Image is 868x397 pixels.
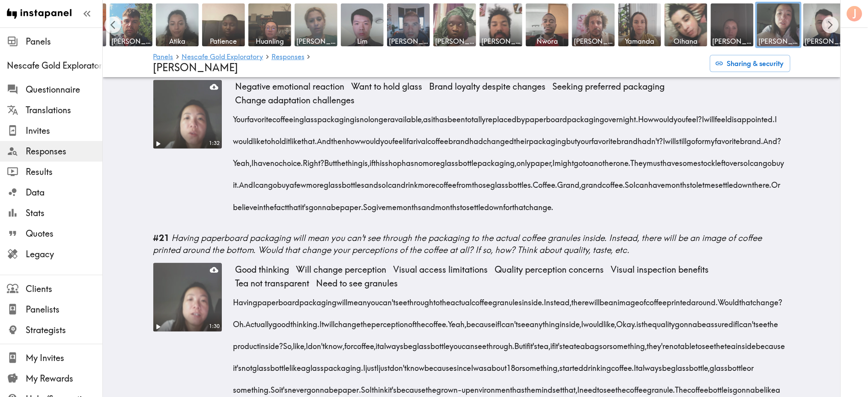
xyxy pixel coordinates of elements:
span: [PERSON_NAME] [713,36,752,46]
span: packaging [567,106,605,128]
span: it [376,333,380,355]
span: settle [716,171,734,193]
span: has [435,106,448,128]
span: must [647,150,663,171]
span: down [734,171,752,193]
a: Nwora [524,2,570,48]
span: mean [348,289,367,311]
span: so [379,171,386,193]
span: coffee. [426,311,448,333]
span: shop [385,150,402,171]
span: totally [465,106,486,128]
span: [PERSON_NAME] [389,36,428,46]
span: glass [300,106,318,128]
div: 1:30 [207,323,222,331]
span: left [716,150,726,171]
span: product [233,333,260,355]
span: me [705,171,716,193]
span: coffee [436,171,457,193]
span: can [388,171,401,193]
span: there [572,289,589,311]
figure: Play1:30 [153,263,222,332]
span: Having [233,289,258,311]
span: the [642,311,653,333]
span: around. [692,289,718,311]
button: Sharing & security [710,55,790,72]
span: of [640,289,646,311]
a: Responses [271,53,304,61]
span: see [518,311,530,333]
span: so [740,150,748,171]
span: the [361,311,372,333]
span: is, [363,150,370,171]
span: coffee, [354,333,376,355]
span: go [268,171,277,193]
span: drink [401,171,418,193]
span: longer [369,106,391,128]
span: can [750,150,763,171]
span: see [396,289,408,311]
span: replaced [486,106,517,128]
span: I [702,106,704,128]
span: know, [325,333,345,355]
span: change? [753,289,783,311]
span: [PERSON_NAME] [435,36,474,46]
span: for [345,333,354,355]
span: Actually [246,311,273,333]
span: is [637,311,642,333]
span: no [360,106,369,128]
span: [PERSON_NAME] [574,36,613,46]
span: down [485,193,504,215]
span: be [404,333,413,355]
span: might [555,150,574,171]
span: disappointed. [728,106,775,128]
span: an [609,289,618,311]
span: favorite [715,128,740,150]
a: Nescafe Gold Exploratory [182,53,263,61]
span: I [663,128,665,150]
span: changed [483,128,514,150]
span: still [676,128,687,150]
span: They [631,150,647,171]
span: glass [413,333,431,355]
span: if [405,128,409,150]
span: in [294,106,300,128]
span: gonna [675,311,698,333]
span: go [763,150,772,171]
span: if [734,311,737,333]
span: quality [653,311,675,333]
span: available, [391,106,424,128]
span: And? [764,128,781,150]
span: have [663,150,680,171]
span: be [331,193,340,215]
span: to [583,150,590,171]
span: rival [414,128,428,150]
span: it [286,128,290,150]
a: [PERSON_NAME] [293,2,339,48]
span: that [513,193,526,215]
span: will [665,128,676,150]
span: the [440,289,451,311]
span: packaging [300,289,337,311]
span: Would [718,289,740,311]
span: from [457,171,472,193]
span: paperboard [525,106,567,128]
span: overnight. [605,106,638,128]
span: change. [526,193,554,215]
span: give [372,193,386,215]
span: by [517,106,525,128]
span: feel [393,128,405,150]
span: be [698,311,707,333]
span: can [256,171,268,193]
span: go [687,128,696,150]
span: brand [449,128,470,150]
span: months [397,193,422,215]
span: [PERSON_NAME] [481,36,521,46]
span: assured [707,311,734,333]
span: those [472,171,491,193]
span: no [415,150,423,171]
a: [PERSON_NAME] [570,2,617,48]
span: months [435,193,460,215]
span: you [674,106,686,128]
span: So [364,193,372,215]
